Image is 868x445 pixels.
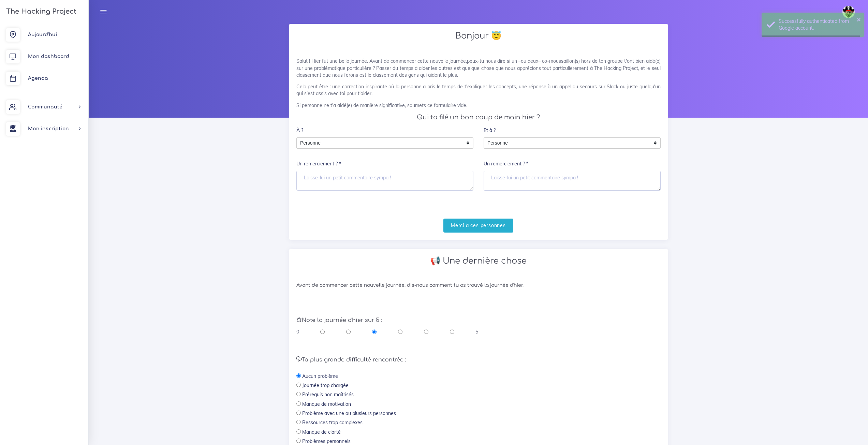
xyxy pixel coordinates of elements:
[484,138,650,149] span: Personne
[28,32,57,37] span: Aujourd'hui
[779,18,859,32] div: Successfully authenticated from Google account.
[296,328,479,335] div: 0 5
[28,76,48,81] span: Agenda
[296,58,661,78] p: Salut ! Hier fut une belle journée. Avant de commencer cette nouvelle journée,peux-tu nous dire s...
[296,102,661,109] p: Si personne ne t'a aidé(e) de manière significative, soumets ce formulaire vide.
[302,429,341,435] label: Manque de clarté
[484,157,528,171] label: Un remerciement ? *
[302,391,354,398] label: Prérequis non maîtrisés
[857,16,861,23] button: ×
[28,126,69,131] span: Mon inscription
[296,83,661,97] p: Cela peut être : une correction inspirante où la personne a pris le temps de t'expliquer les conc...
[296,123,303,137] label: À ?
[296,317,661,324] h5: Note la journée d'hier sur 5 :
[296,357,661,363] h5: Ta plus grande difficulté rencontrée :
[296,114,661,121] h4: Qui t'a filé un bon coup de main hier ?
[302,438,351,445] label: Problèmes personnels
[296,31,661,41] h2: Bonjour 😇
[302,373,338,380] label: Aucun problème
[484,123,496,137] label: Et à ?
[302,401,351,407] label: Manque de motivation
[4,8,76,15] h3: The Hacking Project
[302,419,363,426] label: Ressources trop complexes
[28,104,62,109] span: Communauté
[302,382,349,389] label: Journée trop chargée
[28,54,69,59] span: Mon dashboard
[297,138,463,149] span: Personne
[296,283,661,288] h6: Avant de commencer cette nouvelle journée, dis-nous comment tu as trouvé la journée d'hier.
[296,157,341,171] label: Un remerciement ? *
[296,256,661,266] h2: 📢 Une dernière chose
[443,219,513,233] input: Merci à ces personnes
[302,410,396,417] label: Problème avec une ou plusieurs personnes
[842,6,855,18] img: avatar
